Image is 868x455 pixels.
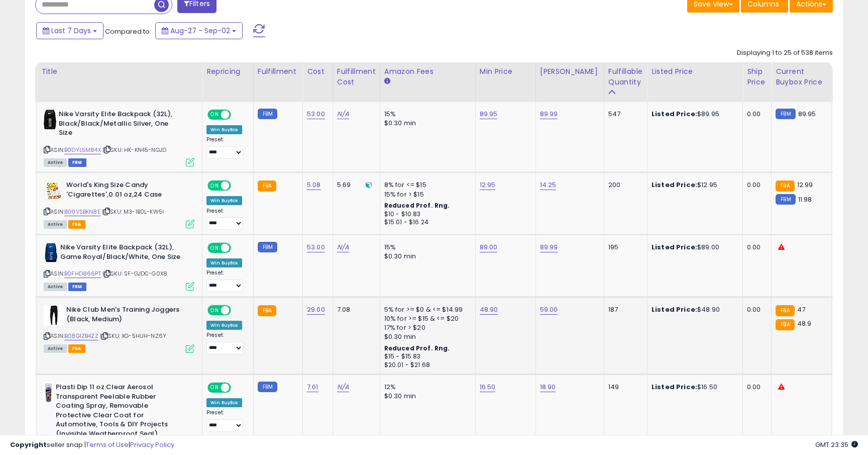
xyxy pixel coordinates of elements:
div: [PERSON_NAME] [540,66,600,77]
div: $89.95 [652,110,735,119]
div: Repricing [206,66,249,77]
a: N/A [337,382,349,392]
small: FBM [776,194,795,205]
div: Preset: [206,269,246,292]
div: 200 [608,180,639,190]
div: 8% for <= $15 [384,180,468,190]
span: OFF [230,384,246,392]
div: Current Buybox Price [776,66,827,87]
a: 59.00 [540,305,558,315]
div: $0.30 min [384,332,468,341]
span: | SKU: SF-GJDC-G0X8 [102,269,167,278]
a: 48.90 [480,305,498,315]
div: ASIN: [44,110,194,165]
b: Nike Varsity Elite Backpack (32L), Game Royal/Black/White, One Size [60,243,182,264]
b: Listed Price: [652,180,697,190]
div: 10% for >= $15 & <= $20 [384,314,468,323]
a: 89.99 [540,242,558,252]
div: Win BuyBox [206,398,242,407]
span: OFF [230,244,246,252]
a: B0DYL5M84X [64,146,101,154]
div: Listed Price [652,66,738,77]
span: ON [208,306,221,315]
b: Reduced Prof. Rng. [384,344,450,352]
b: Listed Price: [652,242,697,252]
div: 149 [608,383,639,392]
button: Aug-27 - Sep-02 [155,22,243,39]
a: 89.95 [480,109,498,119]
b: Listed Price: [652,382,697,392]
span: All listings currently available for purchase on Amazon [44,283,67,291]
a: Terms of Use [86,440,129,449]
span: OFF [230,181,246,190]
div: ASIN: [44,305,194,352]
div: 0.00 [747,110,764,119]
span: | SKU: HK-KN45-NGJD [102,146,166,154]
span: 48.9 [797,319,812,328]
span: 89.95 [798,109,816,119]
b: Reduced Prof. Rng. [384,201,450,210]
div: Win BuyBox [206,321,242,330]
a: 89.99 [540,109,558,119]
div: Displaying 1 to 25 of 538 items [737,48,833,58]
span: All listings currently available for purchase on Amazon [44,158,67,167]
div: $16.50 [652,383,735,392]
span: Last 7 Days [51,26,91,36]
small: FBA [776,305,794,316]
div: Fulfillable Quantity [608,66,643,87]
div: $0.30 min [384,392,468,401]
span: FBA [68,220,85,229]
small: FBM [258,382,277,392]
span: Aug-27 - Sep-02 [170,26,230,36]
span: | SKU: XG-5HUH-NZ6Y [100,332,166,340]
div: Min Price [480,66,531,77]
div: 5.69 [337,180,372,190]
span: FBM [68,158,86,167]
span: ON [208,181,221,190]
img: 41PA3RwUMfL._SL40_.jpg [44,383,53,403]
span: Compared to: [105,27,151,36]
span: OFF [230,111,246,119]
a: 7.61 [307,382,318,392]
div: Fulfillment [258,66,298,77]
a: 53.00 [307,242,325,252]
div: $0.30 min [384,252,468,261]
div: 12% [384,383,468,392]
div: 7.08 [337,305,372,314]
span: ON [208,244,221,252]
a: 5.08 [307,180,321,190]
div: 0.00 [747,243,764,252]
div: seller snap | | [10,440,174,450]
b: Nike Club Men's Training Joggers (Black, Medium) [66,305,188,326]
div: Title [41,66,198,77]
div: Preset: [206,332,246,354]
small: FBA [258,180,276,192]
span: 47 [797,305,805,314]
small: FBA [258,305,276,316]
div: 5% for >= $0 & <= $14.99 [384,305,468,314]
div: 0.00 [747,305,764,314]
span: 12.99 [797,180,813,190]
a: B0FHD866PT [64,269,101,278]
small: FBM [776,109,795,119]
div: ASIN: [44,180,194,227]
div: $10 - $10.83 [384,210,468,219]
div: 195 [608,243,639,252]
div: $48.90 [652,305,735,314]
b: Nike Varsity Elite Backpack (32L), Black/Black/Metallic Silver, One Size [59,110,181,140]
a: 16.50 [480,382,496,392]
span: 11.98 [798,195,812,204]
div: $12.95 [652,180,735,190]
b: World's King Size Candy 'Cigarettes',0.01 oz,24 Case [66,180,188,202]
a: 89.00 [480,242,498,252]
a: N/A [337,242,349,252]
img: 31tbBEhpMnL._SL40_.jpg [44,110,56,130]
img: 51MmukySMAL._SL40_.jpg [44,243,58,263]
b: Plasti Dip 11 oz Clear Aerosol Transparent Peelable Rubber Coating Spray, Removable Protective Cl... [56,383,178,441]
a: B08G1ZB4ZZ [64,332,98,340]
img: 51TJEfXmlnL._SL40_.jpg [44,180,64,201]
span: ON [208,384,221,392]
span: All listings currently available for purchase on Amazon [44,220,67,229]
div: Preset: [206,208,246,230]
div: $89.00 [652,243,735,252]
